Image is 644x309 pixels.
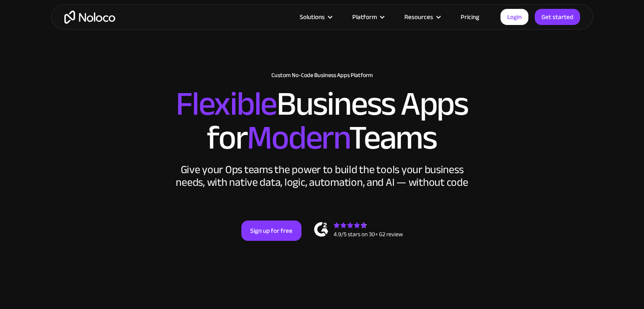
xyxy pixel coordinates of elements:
[60,87,585,155] h2: Business Apps for Teams
[176,72,276,135] span: Flexible
[535,9,580,25] a: Get started
[60,72,585,79] h1: Custom No-Code Business Apps Platform
[394,11,450,22] div: Resources
[289,11,342,22] div: Solutions
[404,11,433,22] div: Resources
[241,221,301,241] a: Sign up for free
[342,11,394,22] div: Platform
[64,11,115,24] a: home
[247,106,349,169] span: Modern
[174,163,470,189] div: Give your Ops teams the power to build the tools your business needs, with native data, logic, au...
[450,11,490,22] a: Pricing
[300,11,325,22] div: Solutions
[352,11,377,22] div: Platform
[500,9,528,25] a: Login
